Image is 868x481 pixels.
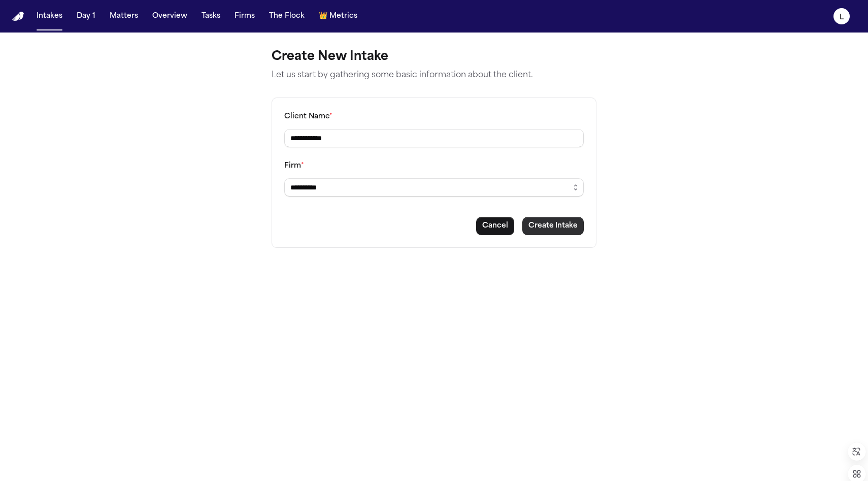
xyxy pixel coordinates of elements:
p: Let us start by gathering some basic information about the client. [272,69,596,81]
button: Cancel intake creation [476,217,514,235]
button: Tasks [197,7,224,25]
button: Overview [148,7,191,25]
h1: Create New Intake [272,49,596,65]
label: Firm [284,162,304,170]
img: Finch Logo [12,12,24,21]
button: Matters [106,7,142,25]
button: Create intake [522,217,584,235]
button: Day 1 [73,7,99,25]
input: Select a firm [284,178,584,197]
input: Client name [284,129,584,147]
button: The Flock [265,7,309,25]
button: Firms [230,7,259,25]
button: crownMetrics [315,7,361,25]
label: Client Name [284,113,332,120]
a: Home [12,12,24,21]
button: Intakes [32,7,66,25]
